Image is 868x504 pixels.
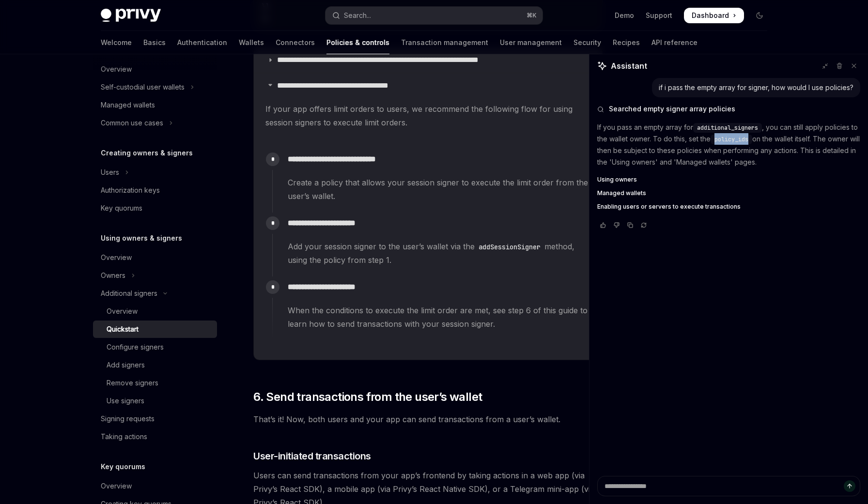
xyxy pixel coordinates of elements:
button: Toggle dark mode [752,8,767,23]
a: Overview [93,249,217,266]
div: Overview [107,305,138,317]
div: Signing requests [101,413,155,425]
a: Demo [615,11,634,20]
img: dark logo [101,9,161,22]
span: When the conditions to execute the limit order are met, see step 6 of this guide to learn how to ... [288,304,590,331]
button: Send message [844,480,855,492]
button: Open search [325,7,542,24]
span: Searched empty signer array policies [609,104,735,114]
textarea: Ask a question... [597,476,860,496]
span: 6. Send transactions from the user’s wallet [253,389,482,405]
div: Self-custodial user wallets [101,81,185,93]
div: Taking actions [101,431,147,443]
button: Toggle Users section [93,164,217,181]
div: Additional signers [101,288,157,299]
span: policy_ids [714,136,748,143]
a: Overview [93,303,217,320]
div: Overview [101,252,132,263]
button: Vote that response was not good [611,220,622,230]
p: If you pass an empty array for , you can still apply policies to the wallet owner. To do this, se... [597,122,860,168]
a: API reference [651,31,697,54]
span: That’s it! Now, both users and your app can send transactions from a user’s wallet. [253,412,603,426]
div: Owners [101,270,125,281]
a: Overview [93,477,217,495]
a: Authorization keys [93,182,217,199]
h5: Using owners & signers [101,232,182,244]
span: additional_signers [697,124,758,132]
a: Signing requests [93,410,217,428]
button: Copy chat response [624,220,636,230]
span: Create a policy that allows your session signer to execute the limit order from the user’s wallet. [288,176,590,203]
a: Remove signers [93,374,217,392]
a: Support [646,11,672,20]
div: Authorization keys [101,184,160,196]
button: Toggle Common use cases section [93,114,217,132]
button: Searched empty signer array policies [597,104,860,114]
a: Key quorums [93,199,217,217]
span: Add your session signer to the user’s wallet via the method, using the policy from step 1. [288,240,590,267]
a: Enabling users or servers to execute transactions [597,203,860,211]
div: Key quorums [101,202,142,214]
div: Managed wallets [101,99,155,111]
span: ⌘ K [527,12,537,19]
button: Reload last chat [638,220,650,230]
a: Configure signers [93,338,217,356]
div: Common use cases [101,117,163,129]
a: Add signers [93,356,217,374]
div: Overview [101,480,132,492]
a: Recipes [613,31,640,54]
div: Search... [344,10,371,21]
div: Users [101,167,119,178]
div: if i pass the empty array for signer, how would I use policies? [659,83,853,92]
a: Taking actions [93,428,217,445]
a: Transaction management [401,31,488,54]
a: Managed wallets [597,189,860,197]
div: Configure signers [107,341,164,353]
button: Toggle Self-custodial user wallets section [93,78,217,96]
a: Security [573,31,601,54]
span: Enabling users or servers to execute transactions [597,203,741,211]
span: Managed wallets [597,189,646,197]
button: Vote that response was good [597,220,609,230]
a: Using owners [597,176,860,183]
a: Wallets [239,31,264,54]
a: Use signers [93,392,217,410]
button: Toggle Additional signers section [93,285,217,302]
div: Use signers [107,395,144,407]
h5: Creating owners & signers [101,147,193,159]
h5: Key quorums [101,461,145,473]
a: Quickstart [93,321,217,338]
a: Connectors [276,31,315,54]
span: Dashboard [692,11,729,20]
div: Quickstart [107,323,139,335]
a: Authentication [177,31,227,54]
span: Using owners [597,176,637,183]
a: User management [500,31,562,54]
span: If your app offers limit orders to users, we recommend the following flow for using session signe... [265,102,590,129]
span: Assistant [611,60,647,72]
span: User-initiated transactions [253,449,371,463]
a: Welcome [101,31,132,54]
a: Basics [143,31,166,54]
a: Managed wallets [93,96,217,114]
button: Toggle Owners section [93,267,217,284]
code: addSessionSigner [475,242,544,252]
div: Add signers [107,359,145,371]
a: Dashboard [684,8,744,23]
div: Remove signers [107,377,158,389]
a: Policies & controls [326,31,389,54]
